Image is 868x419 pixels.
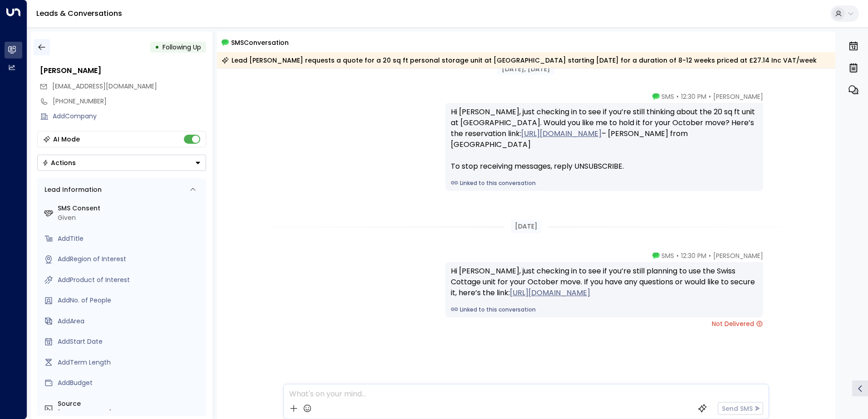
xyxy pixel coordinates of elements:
[511,220,541,233] div: [DATE]
[713,251,763,260] span: [PERSON_NAME]
[676,92,679,101] span: •
[451,266,758,298] div: Hi [PERSON_NAME], just checking in to see if you’re still planning to use the Swiss Cottage unit ...
[661,92,674,101] span: SMS
[497,63,555,75] div: [DATE], [DATE]
[58,409,202,418] div: [PHONE_NUMBER]
[58,204,202,213] label: SMS Consent
[37,155,206,171] button: Actions
[451,306,758,314] a: Linked to this conversation
[58,399,202,409] label: Source
[52,82,157,91] span: [EMAIL_ADDRESS][DOMAIN_NAME]
[58,275,202,285] div: AddProduct of Interest
[451,179,758,187] a: Linked to this conversation
[58,234,202,244] div: AddTitle
[676,251,679,260] span: •
[53,112,206,121] div: AddCompany
[36,8,122,19] a: Leads & Conversations
[681,251,706,260] span: 12:30 PM
[53,97,206,106] div: [PHONE_NUMBER]
[231,37,289,48] span: SMS Conversation
[163,43,201,52] span: Following Up
[58,337,202,346] div: AddStart Date
[37,155,206,171] div: Button group with a nested menu
[58,213,202,223] div: Given
[52,82,157,91] span: aasiyah.haq@gmail.com
[767,92,785,110] div: OP
[767,251,785,269] div: OP
[53,135,80,144] div: AI Mode
[681,92,706,101] span: 12:30 PM
[661,251,674,260] span: SMS
[222,56,817,65] div: Lead [PERSON_NAME] requests a quote for a 20 sq ft personal storage unit at [GEOGRAPHIC_DATA] sta...
[712,319,763,328] span: Not Delivered
[713,92,763,101] span: [PERSON_NAME]
[41,185,102,195] div: Lead Information
[709,251,711,260] span: •
[40,65,206,76] div: [PERSON_NAME]
[42,159,76,167] div: Actions
[451,107,758,172] div: Hi [PERSON_NAME], just checking in to see if you’re still thinking about the 20 sq ft unit at [GE...
[58,378,202,388] div: AddBudget
[58,358,202,367] div: AddTerm Length
[58,296,202,305] div: AddNo. of People
[709,92,711,101] span: •
[521,128,602,139] a: [URL][DOMAIN_NAME]
[58,254,202,264] div: AddRegion of Interest
[155,39,159,55] div: •
[58,317,202,326] div: AddArea
[510,287,590,298] a: [URL][DOMAIN_NAME]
